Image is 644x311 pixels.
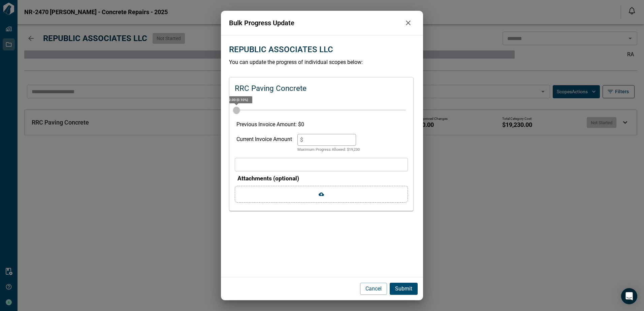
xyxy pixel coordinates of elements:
[235,83,307,94] p: RRC Paving Concrete
[236,120,406,129] p: Previous Invoice Amount: $ 0
[300,137,303,143] span: $
[229,43,333,56] p: REPUBLIC ASSOCIATES LLC
[229,18,401,28] p: Bulk Progress Update
[229,58,415,66] p: You can update the progress of individual scopes below:
[360,283,387,295] button: Cancel
[390,283,418,295] button: Submit
[621,288,637,304] div: Open Intercom Messenger
[395,285,412,293] p: Submit
[365,285,382,293] p: Cancel
[237,174,408,183] p: Attachments (optional)
[236,134,292,153] div: Current Invoice Amount
[297,147,360,153] p: Maximum Progress Allowed: $ 19,230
